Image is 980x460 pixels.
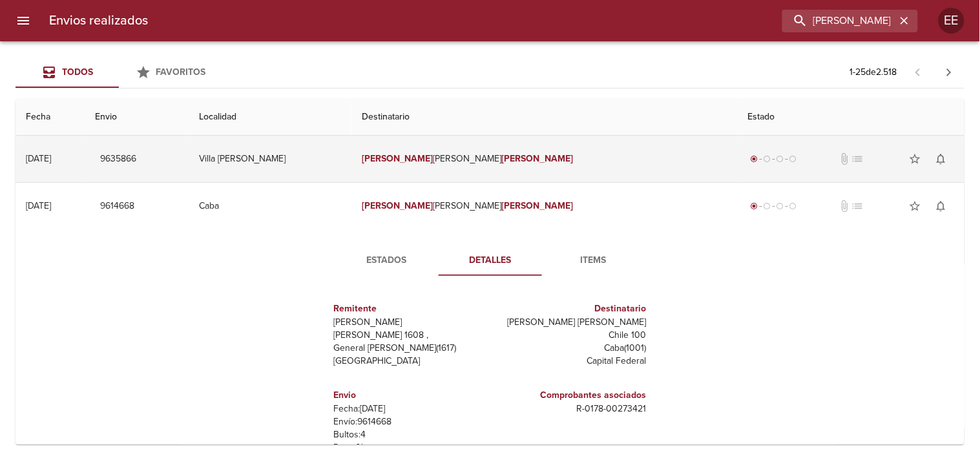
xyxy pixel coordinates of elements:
div: [DATE] [26,153,51,164]
button: menu [8,5,39,36]
span: notifications_none [935,200,948,213]
p: [PERSON_NAME] 1608 , [334,329,485,342]
span: Detalles [446,253,534,269]
em: [PERSON_NAME] [502,200,574,211]
span: Items [550,253,638,269]
span: radio_button_unchecked [777,155,784,163]
th: Envio [85,99,188,136]
button: 9635866 [95,147,141,171]
th: Estado [738,99,964,136]
h6: Envios realizados [49,10,148,31]
span: No tiene pedido asociado [851,152,864,165]
h6: Remitente [334,302,485,316]
th: Fecha [16,99,85,136]
span: radio_button_unchecked [789,155,797,163]
p: Fecha: [DATE] [334,402,485,415]
p: Capital Federal [495,355,647,368]
h6: Comprobantes asociados [495,388,647,402]
span: Favoritos [156,67,206,78]
span: Pagina siguiente [933,57,964,88]
input: buscar [782,10,896,32]
em: [PERSON_NAME] [502,153,574,164]
h6: Destinatario [495,302,647,316]
span: No tiene documentos adjuntos [839,200,851,213]
div: Generado [748,152,800,165]
p: Caba ( 1001 ) [495,342,647,355]
td: [PERSON_NAME] [351,183,738,229]
td: Caba [189,183,351,229]
p: Chile 100 [495,329,647,342]
span: radio_button_unchecked [789,202,797,210]
span: Pagina anterior [902,65,933,78]
span: 9635866 [100,151,136,167]
span: radio_button_unchecked [764,155,771,163]
span: Todos [62,67,93,78]
th: Destinatario [351,99,738,136]
p: [PERSON_NAME] [334,316,485,329]
span: radio_button_unchecked [764,202,771,210]
em: [PERSON_NAME] [362,200,433,211]
div: Abrir información de usuario [939,8,964,34]
button: Activar notificaciones [928,146,954,172]
span: star_border [909,200,922,213]
div: Tabs Envios [16,57,222,88]
div: [DATE] [26,200,51,211]
p: 1 - 25 de 2.518 [850,66,897,79]
h6: Envio [334,388,485,402]
button: Agregar a favoritos [902,193,928,219]
span: No tiene documentos adjuntos [839,152,851,165]
span: radio_button_checked [751,155,758,163]
em: [PERSON_NAME] [362,153,433,164]
td: Villa [PERSON_NAME] [189,136,351,182]
p: Envío: 9614668 [334,415,485,428]
p: General [PERSON_NAME] ( 1617 ) [334,342,485,355]
p: Peso: 0 kg [334,441,485,454]
span: No tiene pedido asociado [851,200,864,213]
th: Localidad [189,99,351,136]
div: EE [939,8,964,34]
div: Generado [748,200,800,213]
span: star_border [909,152,922,165]
button: Activar notificaciones [928,193,954,219]
div: Tabs detalle de guia [335,245,645,276]
p: Bultos: 4 [334,428,485,441]
button: Agregar a favoritos [902,146,928,172]
p: R - 0178 - 00273421 [495,402,647,415]
span: 9614668 [100,198,134,214]
button: 9614668 [95,194,140,218]
p: [PERSON_NAME] [PERSON_NAME] [495,316,647,329]
span: radio_button_checked [751,202,758,210]
span: radio_button_unchecked [777,202,784,210]
span: Estados [343,253,431,269]
td: [PERSON_NAME] [351,136,738,182]
p: [GEOGRAPHIC_DATA] [334,355,485,368]
span: notifications_none [935,152,948,165]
